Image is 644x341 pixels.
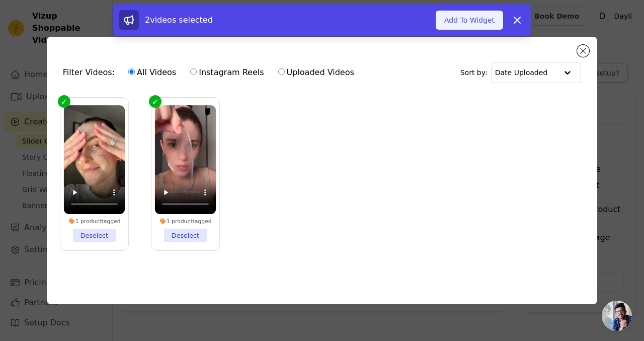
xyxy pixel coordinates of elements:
[64,218,125,225] div: 1 product tagged
[63,61,360,84] div: Filter Videos:
[278,66,355,79] label: Uploaded Videos
[460,62,582,83] div: Sort by:
[128,66,177,79] label: All Videos
[602,301,632,331] a: פתח צ'אט
[577,45,589,57] button: Close modal
[436,11,503,30] button: Add To Widget
[155,218,216,225] div: 1 product tagged
[145,15,213,25] span: 2 videos selected
[190,66,264,79] label: Instagram Reels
